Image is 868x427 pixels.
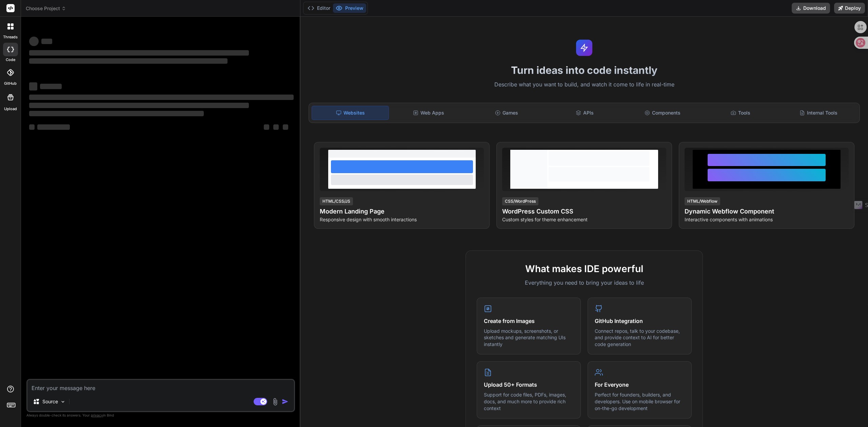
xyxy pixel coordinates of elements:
span: ‌ [283,124,288,130]
p: Perfect for founders, builders, and developers. Use on mobile browser for on-the-go development [595,391,685,411]
p: Describe what you want to build, and watch it come to life in real-time [304,80,864,89]
div: Games [468,106,545,120]
span: ‌ [264,124,269,130]
div: APIs [546,106,623,120]
h4: Create from Images [484,317,574,325]
span: ‌ [29,58,228,64]
span: ‌ [29,50,249,56]
button: Preview [333,3,366,13]
span: Choose Project [26,5,66,12]
h1: Turn ideas into code instantly [304,64,864,76]
div: Web Apps [390,106,467,120]
div: Components [624,106,701,120]
div: Websites [312,106,389,120]
button: Download [792,3,830,14]
p: Custom styles for theme enhancement [502,216,666,223]
span: ‌ [40,84,62,89]
span: ‌ [29,37,39,46]
h2: What makes IDE powerful [477,262,692,276]
p: Upload mockups, screenshots, or sketches and generate matching UIs instantly [484,328,574,348]
button: Editor [305,3,333,13]
div: CSS/WordPress [502,197,538,205]
div: Internal Tools [780,106,857,120]
p: Always double-check its answers. Your in Bind [26,412,295,419]
p: Connect repos, talk to your codebase, and provide context to AI for better code generation [595,328,685,348]
span: ‌ [37,124,70,130]
img: Pick Models [60,399,66,405]
h4: Modern Landing Page [320,207,484,216]
div: Tools [702,106,779,120]
h4: GitHub Integration [595,317,685,325]
img: attachment [271,398,279,406]
label: GitHub [4,81,17,86]
span: privacy [91,413,103,417]
p: Source [42,398,58,405]
span: ‌ [29,82,37,90]
div: HTML/CSS/JS [320,197,353,205]
h4: Upload 50+ Formats [484,381,574,389]
p: Support for code files, PDFs, images, docs, and much more to provide rich context [484,391,574,411]
span: ‌ [29,124,35,130]
h4: WordPress Custom CSS [502,207,666,216]
img: icon [282,398,289,405]
span: ‌ [41,39,52,44]
span: ‌ [29,111,204,116]
p: Interactive components with animations [685,216,849,223]
h4: Dynamic Webflow Component [685,207,849,216]
label: code [6,57,15,63]
div: HTML/Webflow [685,197,720,205]
h4: For Everyone [595,381,685,389]
span: ‌ [29,103,249,108]
button: Deploy [834,3,865,14]
label: Upload [4,106,17,112]
span: ‌ [273,124,279,130]
p: Everything you need to bring your ideas to life [477,279,692,287]
p: Responsive design with smooth interactions [320,216,484,223]
label: threads [3,34,18,40]
span: ‌ [29,95,294,100]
